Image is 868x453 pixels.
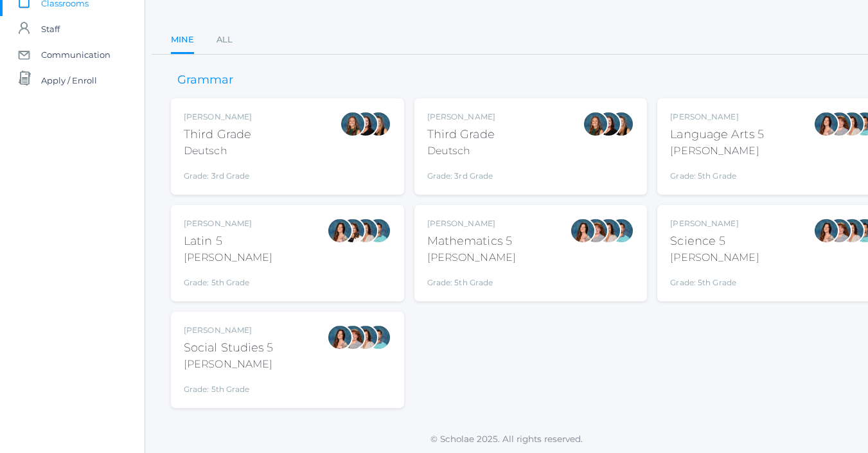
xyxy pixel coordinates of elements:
[670,111,764,123] div: [PERSON_NAME]
[184,111,252,123] div: [PERSON_NAME]
[366,218,391,244] div: Westen Taylor
[366,111,391,137] div: Juliana Fowler
[353,324,378,350] div: Cari Burke
[327,218,353,244] div: Rebecca Salazar
[427,164,495,182] div: Grade: 3rd Grade
[184,250,272,265] div: [PERSON_NAME]
[184,324,274,336] div: [PERSON_NAME]
[353,218,378,244] div: Cari Burke
[41,67,97,93] span: Apply / Enroll
[184,126,252,143] div: Third Grade
[327,324,353,350] div: Rebecca Salazar
[813,218,839,244] div: Rebecca Salazar
[608,218,634,244] div: Westen Taylor
[583,218,608,244] div: Sarah Bence
[670,233,759,250] div: Science 5
[670,218,759,229] div: [PERSON_NAME]
[670,250,759,265] div: [PERSON_NAME]
[583,111,608,137] div: Andrea Deutsch
[217,27,233,53] a: All
[171,74,240,87] h3: Grammar
[184,164,252,182] div: Grade: 3rd Grade
[184,377,274,395] div: Grade: 5th Grade
[813,111,839,137] div: Rebecca Salazar
[670,164,764,182] div: Grade: 5th Grade
[184,233,272,250] div: Latin 5
[596,111,621,137] div: Katie Watters
[427,250,516,265] div: [PERSON_NAME]
[826,111,852,137] div: Sarah Bence
[184,143,252,159] div: Deutsch
[184,218,272,229] div: [PERSON_NAME]
[670,143,764,159] div: [PERSON_NAME]
[145,432,868,445] p: © Scholae 2025. All rights reserved.
[839,111,865,137] div: Cari Burke
[608,111,634,137] div: Juliana Fowler
[596,218,621,244] div: Cari Burke
[184,339,274,357] div: Social Studies 5
[427,143,495,159] div: Deutsch
[427,126,495,143] div: Third Grade
[353,111,378,137] div: Katie Watters
[171,27,194,55] a: Mine
[41,42,111,67] span: Communication
[41,16,60,42] span: Staff
[427,218,516,229] div: [PERSON_NAME]
[427,111,495,123] div: [PERSON_NAME]
[366,324,391,350] div: Westen Taylor
[670,126,764,143] div: Language Arts 5
[340,218,366,244] div: Teresa Deutsch
[570,218,596,244] div: Rebecca Salazar
[839,218,865,244] div: Cari Burke
[184,271,272,289] div: Grade: 5th Grade
[340,324,366,350] div: Sarah Bence
[670,271,759,289] div: Grade: 5th Grade
[427,233,516,250] div: Mathematics 5
[826,218,852,244] div: Sarah Bence
[427,271,516,289] div: Grade: 5th Grade
[184,357,274,372] div: [PERSON_NAME]
[340,111,366,137] div: Andrea Deutsch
